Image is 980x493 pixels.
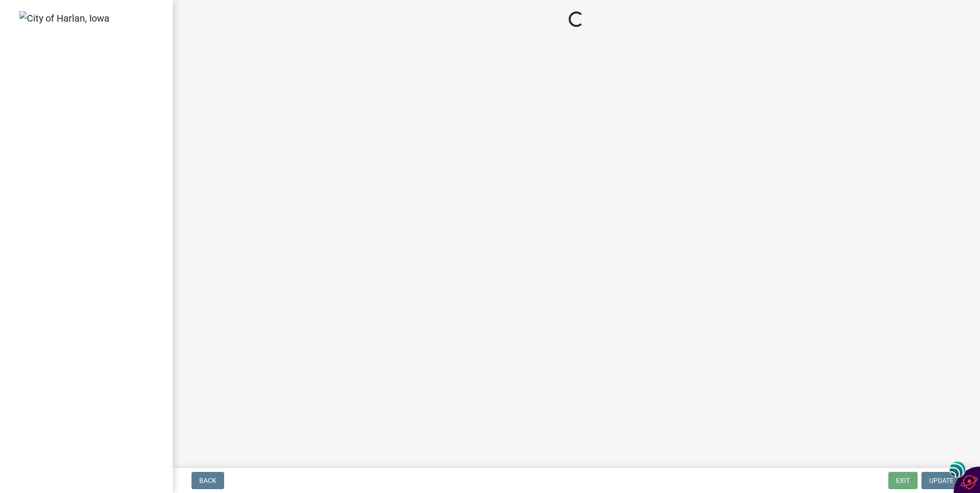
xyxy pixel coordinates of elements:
[888,472,918,489] button: Exit
[921,472,961,489] button: Update
[949,461,966,479] img: svg+xml;base64,PHN2ZyB3aWR0aD0iNDgiIGhlaWdodD0iNDgiIHZpZXdCb3g9IjAgMCA0OCA0OCIgZmlsbD0ibm9uZSIgeG...
[199,477,216,484] span: Back
[191,472,224,489] button: Back
[929,477,954,484] span: Update
[19,11,109,25] img: City of Harlan, Iowa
